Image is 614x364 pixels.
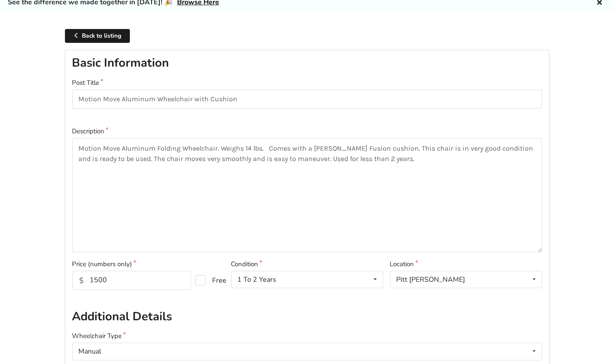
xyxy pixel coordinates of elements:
[72,78,542,88] label: Post Title
[72,309,542,324] h2: Additional Details
[79,348,102,355] div: Manual
[72,55,542,71] h2: Basic Information
[72,331,542,341] label: Wheelchair Type
[238,276,277,283] div: 1 To 2 Years
[72,126,542,136] label: Description
[195,275,220,286] label: Free
[390,259,542,269] label: Location
[65,29,130,43] a: Back to listing
[72,138,542,252] textarea: Motion Move Aluminum Folding Wheelchair. Weighs 14 lbs. Comes with a [PERSON_NAME] Fusion cushion...
[397,276,465,283] div: Pitt [PERSON_NAME]
[72,259,224,269] label: Price (numbers only)
[231,259,383,269] label: Condition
